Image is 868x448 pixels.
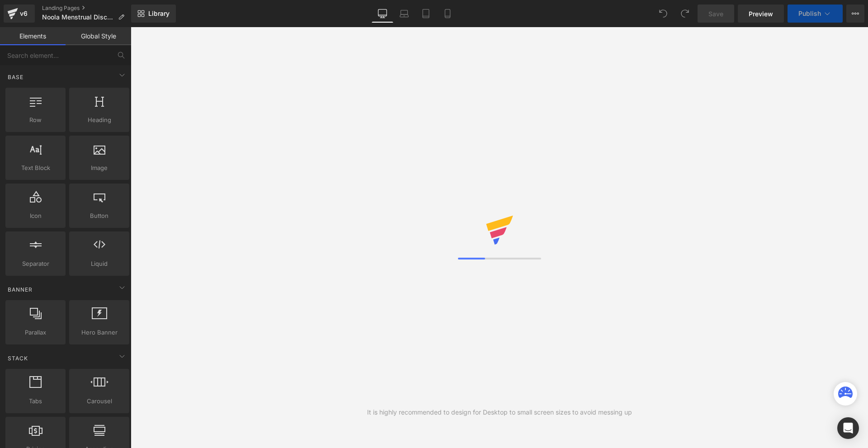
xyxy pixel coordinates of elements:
span: Carousel [72,396,127,406]
a: v6 [4,5,35,23]
span: Library [148,9,170,18]
a: New Library [131,5,176,23]
span: Stack [7,354,29,363]
a: Tablet [415,5,437,23]
div: Open Intercom Messenger [837,417,859,439]
span: Icon [8,211,63,221]
span: Image [72,163,127,173]
span: Tabs [8,396,63,406]
span: Parallax [8,328,63,337]
span: Row [8,115,63,125]
div: v6 [18,8,29,19]
span: Banner [7,285,33,294]
span: Publish [798,10,821,17]
span: Preview [749,9,773,19]
span: Liquid [72,259,127,269]
span: Base [7,73,24,81]
span: Separator [8,259,63,269]
span: Button [72,211,127,221]
a: Mobile [437,5,458,23]
a: Desktop [372,5,393,23]
span: Text Block [8,163,63,173]
span: Save [708,9,723,19]
div: It is highly recommended to design for Desktop to small screen sizes to avoid messing up [367,407,632,417]
button: Publish [788,5,843,23]
a: Landing Pages [42,5,132,12]
a: Global Style [66,27,131,45]
button: Redo [676,5,694,23]
span: Heading [72,115,127,125]
span: Hero Banner [72,328,127,337]
button: Undo [654,5,672,23]
a: Preview [738,5,784,23]
button: More [846,5,864,23]
a: Laptop [393,5,415,23]
span: Noola Menstrual Disc UK [42,14,114,21]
